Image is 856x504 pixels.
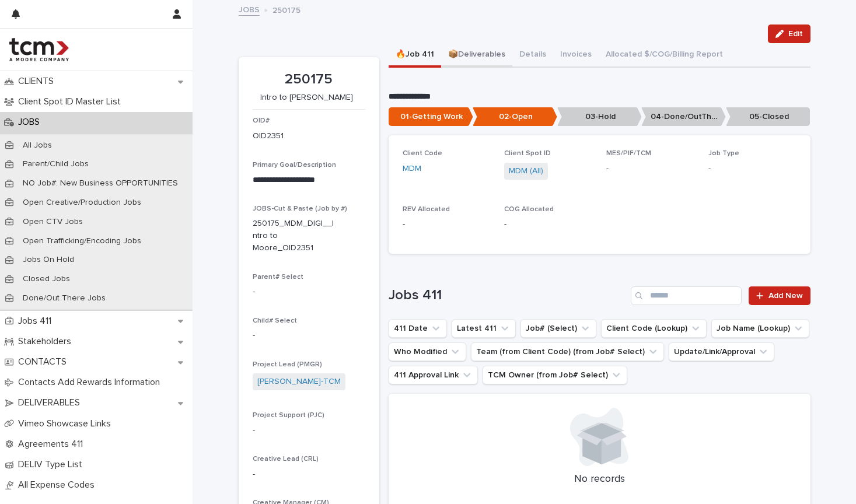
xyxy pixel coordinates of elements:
p: CLIENTS [13,76,63,87]
h1: Jobs 411 [389,287,627,304]
a: Add New [749,286,810,305]
button: Allocated $/COG/Billing Report [599,43,730,68]
span: Add New [768,292,803,300]
span: Edit [788,30,803,38]
button: Edit [768,24,810,43]
p: Open Trafficking/Encoding Jobs [13,236,151,246]
p: 02-Open [473,107,557,127]
p: CONTACTS [13,356,76,367]
p: OID2351 [253,130,284,142]
p: 05-Closed [726,107,810,127]
p: Contacts Add Rewards Information [13,377,169,388]
span: Parent# Select [253,274,303,281]
button: Details [512,43,553,68]
p: 250175 [253,71,365,88]
a: [PERSON_NAME]-TCM [257,376,341,388]
p: 03-Hold [557,107,642,127]
p: Stakeholders [13,336,81,347]
p: - [253,286,365,298]
button: Job Name (Lookup) [711,319,809,338]
span: OID# [253,117,270,124]
p: 250175 [272,3,301,16]
p: - [606,163,694,175]
p: - [253,468,365,481]
span: REV Allocated [403,206,450,213]
p: Open Creative/Production Jobs [13,198,151,208]
p: Parent/Child Jobs [13,159,98,169]
p: 01-Getting Work [389,107,473,127]
p: DELIV Type List [13,459,92,470]
p: Intro to [PERSON_NAME] [253,93,361,103]
p: - [253,330,365,342]
button: 411 Date [389,319,447,338]
p: Vimeo Showcase Links [13,418,120,429]
p: - [253,425,365,437]
span: Project Support (PJC) [253,412,324,419]
button: Latest 411 [452,319,516,338]
button: Job# (Select) [520,319,596,338]
button: 411 Approval Link [389,366,478,384]
button: 📦Deliverables [441,43,512,68]
span: Job Type [708,150,739,157]
button: Team (from Client Code) (from Job# Select) [471,342,664,361]
p: Agreements 411 [13,439,92,450]
button: Client Code (Lookup) [601,319,707,338]
button: 🔥Job 411 [389,43,441,68]
p: 250175_MDM_DIGI__Intro to Moore_OID2351 [253,218,337,254]
p: DELIVERABLES [13,397,89,408]
p: - [403,218,491,230]
a: JOBS [239,2,260,16]
p: Client Spot ID Master List [13,96,130,107]
p: Open CTV Jobs [13,217,92,227]
a: MDM [403,163,421,175]
p: Closed Jobs [13,274,79,284]
button: TCM Owner (from Job# Select) [483,366,627,384]
span: MES/PIF/TCM [606,150,651,157]
img: 4hMmSqQkux38exxPVZHQ [9,38,69,61]
p: - [504,218,592,230]
p: All Jobs [13,141,61,150]
p: Done/Out There Jobs [13,293,115,303]
button: Invoices [553,43,599,68]
span: Creative Lead (CRL) [253,456,319,463]
p: 04-Done/OutThere [641,107,726,127]
p: NO Job#: New Business OPPORTUNITIES [13,178,187,188]
span: JOBS-Cut & Paste (Job by #) [253,205,347,212]
a: MDM (All) [509,165,543,177]
span: Client Spot ID [504,150,551,157]
p: Jobs 411 [13,316,61,327]
button: Who Modified [389,342,466,361]
span: Client Code [403,150,442,157]
span: Primary Goal/Description [253,162,336,169]
button: Update/Link/Approval [669,342,774,361]
span: COG Allocated [504,206,554,213]
p: Jobs On Hold [13,255,83,265]
span: Project Lead (PMGR) [253,361,322,368]
input: Search [631,286,742,305]
p: All Expense Codes [13,480,104,491]
p: JOBS [13,117,49,128]
p: - [708,163,796,175]
span: Child# Select [253,317,297,324]
p: No records [403,473,796,486]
